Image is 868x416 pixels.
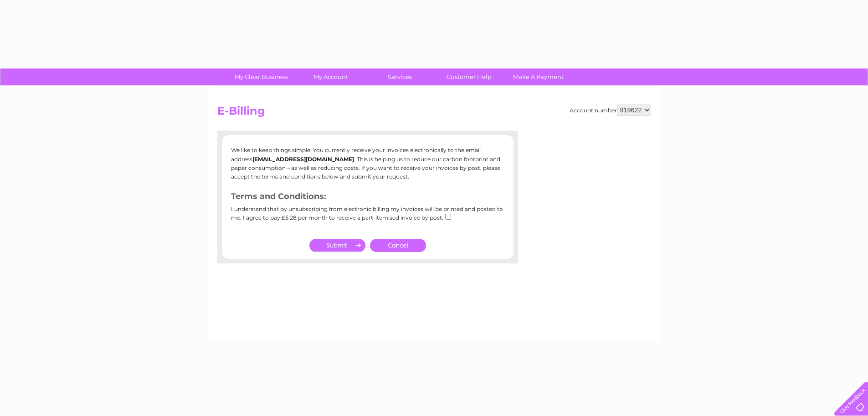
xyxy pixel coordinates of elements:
[231,206,504,227] div: I understand that by unsubscribing from electronic billing my invoices will be printed and posted...
[252,156,354,163] b: [EMAIL_ADDRESS][DOMAIN_NAME]
[217,105,651,122] h2: E-Billing
[431,68,507,85] a: Customer Help
[224,68,299,85] a: My Clear Business
[501,68,576,85] a: Make A Payment
[362,68,437,85] a: Services
[570,105,651,116] div: Account number
[293,68,368,85] a: My Account
[309,239,365,252] input: Submit
[231,146,504,181] p: We like to keep things simple. You currently receive your invoices electronically to the email ad...
[370,239,426,252] a: Cancel
[231,190,504,206] h3: Terms and Conditions:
